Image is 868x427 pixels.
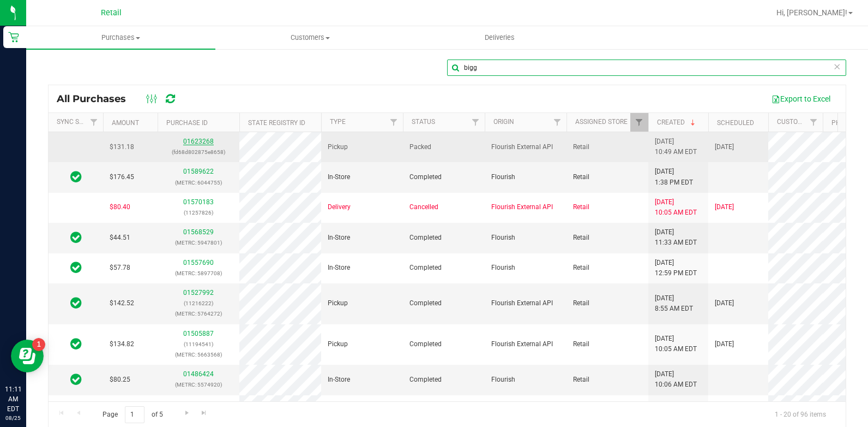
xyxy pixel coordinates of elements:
[196,406,212,421] a: Go to the last page
[26,33,215,43] span: Purchases
[26,26,215,49] a: Purchases
[164,298,233,309] p: (11216222)
[183,168,214,175] a: 01589622
[110,172,134,182] span: $176.45
[655,167,693,187] span: [DATE] 1:38 PM EDT
[215,26,405,49] a: Customers
[85,113,103,132] a: Filter
[717,119,754,127] a: Scheduled
[328,142,348,152] span: Pickup
[110,375,130,385] span: $80.25
[715,339,734,349] span: [DATE]
[57,118,99,126] a: Sync Status
[491,375,515,385] span: Flourish
[164,177,233,188] p: (METRC: 6044755)
[831,119,854,127] a: Phone
[164,268,233,278] p: (METRC: 5897708)
[655,258,697,278] span: [DATE] 12:59 PM EDT
[573,172,589,182] span: Retail
[216,33,404,43] span: Customers
[70,169,82,185] span: In Sync
[183,401,214,408] a: 01474504
[328,375,350,385] span: In-Store
[101,8,122,17] span: Retail
[776,8,847,17] span: Hi, [PERSON_NAME]!
[491,298,553,309] span: Flourish External API
[715,142,734,152] span: [DATE]
[328,202,351,212] span: Delivery
[110,142,134,152] span: $131.18
[409,142,431,152] span: Packed
[179,406,195,421] a: Go to the next page
[248,119,305,127] a: State Registry ID
[548,113,566,132] a: Filter
[125,406,144,423] input: 1
[655,400,697,420] span: [DATE] 12:39 PM EDT
[5,384,21,414] p: 11:11 AM EDT
[833,60,841,74] span: Clear
[110,202,130,212] span: $80.40
[70,230,82,245] span: In Sync
[573,142,589,152] span: Retail
[409,172,442,182] span: Completed
[447,60,846,76] input: Search Purchase ID, Original ID, State Registry ID or Customer Name...
[655,334,697,354] span: [DATE] 10:05 AM EDT
[493,118,514,126] a: Origin
[32,338,45,351] iframe: Resource center unread badge
[655,227,697,248] span: [DATE] 11:33 AM EDT
[183,198,214,206] a: 01570183
[491,172,515,182] span: Flourish
[573,298,589,309] span: Retail
[11,340,44,372] iframe: Resource center
[491,339,553,349] span: Flourish External API
[164,309,233,319] p: (METRC: 5764272)
[110,339,134,349] span: $134.82
[491,233,515,243] span: Flourish
[183,289,214,296] a: 01527992
[110,263,130,273] span: $57.78
[328,172,350,182] span: In-Store
[328,233,350,243] span: In-Store
[183,370,214,378] a: 01486424
[164,379,233,390] p: (METRC: 5574920)
[385,113,403,132] a: Filter
[57,93,137,105] span: All Purchases
[657,118,697,126] a: Created
[777,118,811,126] a: Customer
[715,298,734,309] span: [DATE]
[183,228,214,236] a: 01568529
[70,336,82,352] span: In Sync
[8,32,19,43] inline-svg: Retail
[70,372,82,387] span: In Sync
[70,295,82,311] span: In Sync
[93,406,172,423] span: Page of 5
[491,263,515,273] span: Flourish
[766,406,835,423] span: 1 - 20 of 96 items
[573,375,589,385] span: Retail
[328,263,350,273] span: In-Store
[467,113,485,132] a: Filter
[412,118,435,126] a: Status
[328,298,348,309] span: Pickup
[655,369,697,390] span: [DATE] 10:06 AM EDT
[183,138,214,145] a: 01623268
[655,137,697,157] span: [DATE] 10:49 AM EDT
[409,263,442,273] span: Completed
[573,233,589,243] span: Retail
[715,202,734,212] span: [DATE]
[5,414,21,422] p: 08/25
[164,147,233,157] p: (fd68d802875e8658)
[183,259,214,266] a: 01557690
[409,339,442,349] span: Completed
[112,119,139,127] a: Amount
[630,113,648,132] a: Filter
[409,375,442,385] span: Completed
[164,349,233,360] p: (METRC: 5663568)
[110,298,134,309] span: $142.52
[573,202,589,212] span: Retail
[470,33,529,43] span: Deliveries
[164,339,233,349] p: (11194541)
[164,207,233,218] p: (11257826)
[70,260,82,275] span: In Sync
[405,26,594,49] a: Deliveries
